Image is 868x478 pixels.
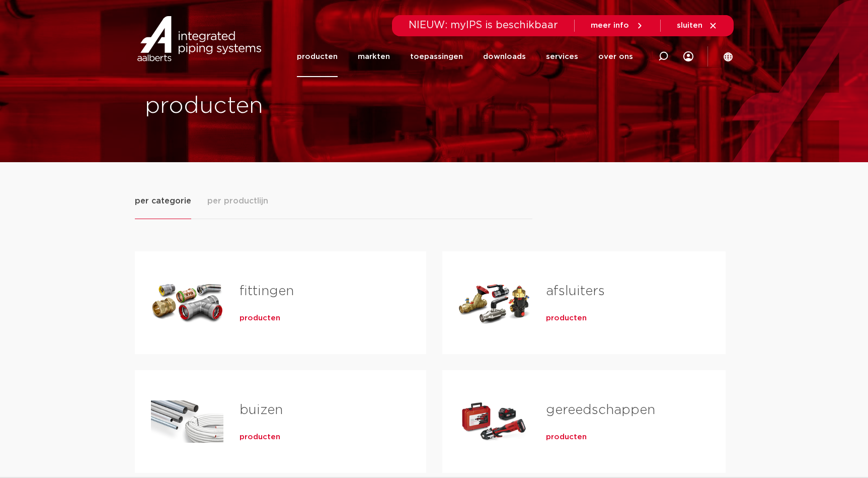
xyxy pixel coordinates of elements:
a: producten [546,432,587,442]
a: sluiten [677,21,718,30]
a: services [546,36,578,77]
a: markten [358,36,390,77]
a: producten [240,313,280,323]
a: buizen [240,403,283,417]
a: producten [240,432,280,442]
a: producten [297,36,338,77]
nav: Menu [297,36,633,77]
a: meer info [591,21,644,30]
span: per categorie [135,195,191,207]
span: NIEUW: myIPS is beschikbaar [409,20,558,30]
div: my IPS [683,36,693,77]
span: sluiten [677,22,702,29]
a: afsluiters [546,285,605,298]
a: producten [546,313,587,323]
span: per productlijn [207,195,268,207]
span: meer info [591,22,629,29]
a: downloads [483,36,526,77]
a: toepassingen [410,36,463,77]
a: gereedschappen [546,403,655,417]
a: fittingen [240,285,294,298]
h1: producten [145,90,429,122]
a: over ons [598,36,633,77]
